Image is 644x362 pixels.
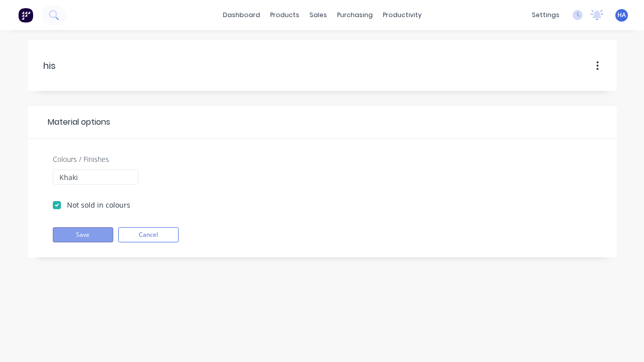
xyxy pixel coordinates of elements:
div: productivity [378,8,427,23]
input: Material name [43,59,179,72]
div: sales [304,8,332,23]
div: settings [527,8,565,23]
label: Not sold in colours [67,200,130,210]
div: products [265,8,304,23]
div: purchasing [332,8,378,23]
input: Add new colour [53,169,138,185]
span: HA [617,11,626,20]
button: Save [53,227,113,242]
span: Material options [43,116,110,128]
button: Cancel [118,227,179,242]
a: dashboard [218,8,265,23]
label: Colours / Finishes [53,154,109,164]
img: Factory [18,8,33,23]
